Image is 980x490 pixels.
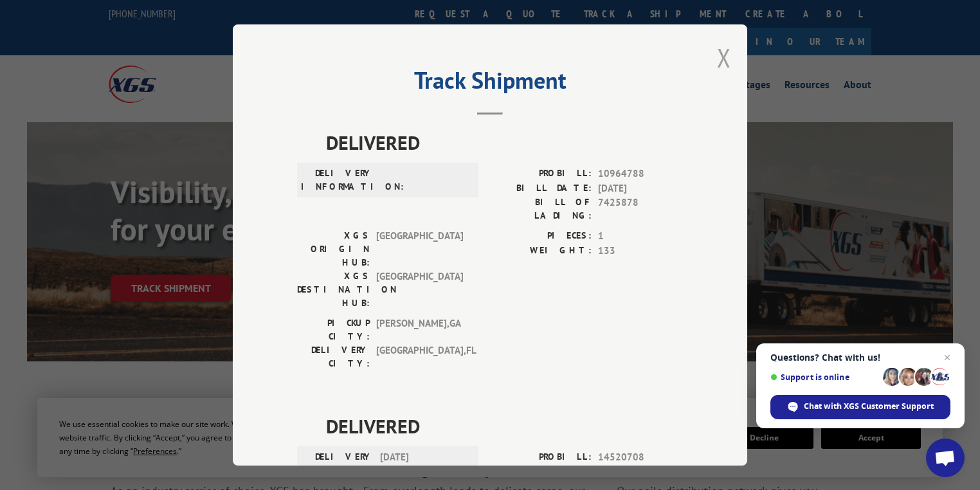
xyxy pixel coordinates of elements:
[326,128,683,157] span: DELIVERED
[926,439,965,477] div: Open chat
[490,181,592,196] label: BILL DATE:
[376,269,463,310] span: [GEOGRAPHIC_DATA]
[297,229,370,269] label: XGS ORIGIN HUB:
[490,450,592,465] label: PROBILL:
[376,316,463,343] span: [PERSON_NAME] , GA
[598,195,683,222] span: 7425878
[770,395,950,419] div: Chat with XGS Customer Support
[598,229,683,244] span: 1
[717,41,731,75] button: Close modal
[598,167,683,181] span: 10964788
[297,343,370,370] label: DELIVERY CITY:
[490,229,592,244] label: PIECES:
[804,401,934,412] span: Chat with XGS Customer Support
[490,167,592,181] label: PROBILL:
[598,465,683,480] span: [DATE]
[770,352,950,363] span: Questions? Chat with us!
[297,71,683,96] h2: Track Shipment
[598,181,683,196] span: [DATE]
[297,316,370,343] label: PICKUP CITY:
[490,244,592,259] label: WEIGHT:
[598,244,683,259] span: 133
[297,269,370,310] label: XGS DESTINATION HUB:
[939,350,955,365] span: Close chat
[326,412,683,440] span: DELIVERED
[598,450,683,465] span: 14520708
[376,343,463,370] span: [GEOGRAPHIC_DATA] , FL
[301,167,374,194] label: DELIVERY INFORMATION:
[770,372,878,382] span: Support is online
[490,465,592,480] label: BILL DATE:
[376,229,463,269] span: [GEOGRAPHIC_DATA]
[490,195,592,222] label: BILL OF LADING:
